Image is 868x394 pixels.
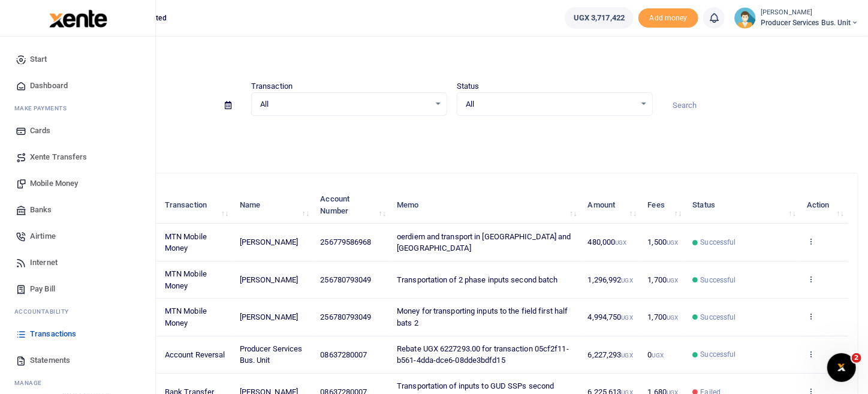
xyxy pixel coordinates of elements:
span: oerdiem and transport in [GEOGRAPHIC_DATA] and [GEOGRAPHIC_DATA] [397,232,571,253]
span: Airtime [30,230,56,242]
small: UGX [615,239,626,246]
small: UGX [622,277,633,284]
img: profile-user [734,7,756,29]
span: 2 [852,353,861,363]
th: Transaction: activate to sort column ascending [158,187,233,224]
span: UGX 3,717,422 [574,12,625,24]
span: Cards [30,125,51,137]
span: Producer Services Bus. Unit [240,344,303,365]
span: Xente Transfers [30,151,88,163]
small: UGX [622,352,633,359]
span: Successful [701,349,736,360]
small: UGX [667,239,678,246]
a: Transactions [10,321,146,347]
span: anage [20,378,43,387]
span: 1,296,992 [588,275,633,284]
span: Rebate UGX 6227293.00 for transaction 05cf2f11-b561-4dda-dce6-08dde3bdfd15 [397,344,569,365]
span: Money for transporting inputs to the field first half bats 2 [397,306,568,327]
li: M [10,99,146,118]
span: 4,994,750 [588,312,633,321]
span: Successful [701,312,736,323]
a: Statements [10,347,146,374]
span: ake Payments [20,104,67,113]
a: Banks [10,197,146,223]
input: Search [662,95,858,116]
th: Amount: activate to sort column ascending [581,187,641,224]
li: Toup your wallet [638,8,698,28]
a: logo-small logo-large logo-large [48,13,107,22]
span: 6,227,293 [588,350,633,359]
span: Start [30,53,47,65]
a: Cards [10,118,146,144]
a: Mobile Money [10,170,146,197]
span: [PERSON_NAME] [240,312,298,321]
li: Ac [10,302,146,321]
a: Start [10,46,146,73]
small: UGX [622,314,633,321]
span: Successful [701,237,736,248]
span: countability [23,307,69,316]
a: Internet [10,249,146,276]
li: Wallet ballance [560,7,638,29]
span: 256780793049 [321,312,372,321]
a: profile-user [PERSON_NAME] Producer Services Bus. Unit [734,7,858,29]
a: Xente Transfers [10,144,146,170]
p: Download [46,130,858,143]
th: Status: activate to sort column ascending [686,187,800,224]
span: 256779586968 [321,237,372,246]
span: Account Reversal [165,350,225,359]
th: Name: activate to sort column ascending [233,187,314,224]
span: Producer Services Bus. Unit [761,17,858,28]
small: [PERSON_NAME] [761,8,858,18]
span: [PERSON_NAME] [240,275,298,284]
span: 08637280007 [321,350,367,359]
span: Successful [701,275,736,285]
span: Dashboard [30,80,68,92]
small: UGX [667,314,678,321]
th: Fees: activate to sort column ascending [641,187,686,224]
span: All [466,98,635,110]
label: Status [457,80,480,92]
span: MTN Mobile Money [165,306,207,327]
a: Dashboard [10,73,146,99]
span: 256780793049 [321,275,372,284]
span: MTN Mobile Money [165,269,207,290]
span: MTN Mobile Money [165,232,207,253]
span: [PERSON_NAME] [240,237,298,246]
span: Mobile Money [30,178,78,190]
label: Transaction [251,80,293,92]
img: logo-large [49,10,107,28]
span: Transportation of 2 phase inputs second batch [397,275,558,284]
small: UGX [667,277,678,284]
span: Transactions [30,328,76,340]
span: 1,700 [648,312,679,321]
iframe: Intercom live chat [827,353,856,382]
th: Action: activate to sort column ascending [800,187,848,224]
span: Internet [30,257,58,269]
span: Add money [638,8,698,28]
span: 0 [648,350,664,359]
span: Statements [30,354,70,366]
span: Banks [30,204,52,216]
a: Add money [638,13,698,22]
a: UGX 3,717,422 [565,7,634,29]
li: M [10,374,146,392]
a: Pay Bill [10,276,146,302]
th: Memo: activate to sort column ascending [390,187,581,224]
a: Airtime [10,223,146,249]
span: Pay Bill [30,283,55,295]
span: 480,000 [588,237,627,246]
span: All [260,98,430,110]
span: 1,700 [648,275,679,284]
th: Account Number: activate to sort column ascending [314,187,390,224]
h4: Transactions [46,52,858,65]
small: UGX [652,352,664,359]
span: 1,500 [648,237,679,246]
